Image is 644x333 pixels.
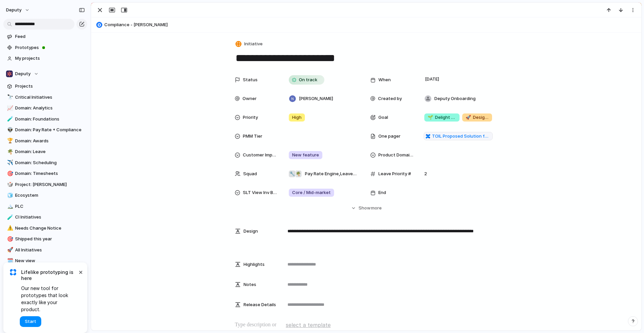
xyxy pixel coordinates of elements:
div: 🎯 [7,170,12,178]
span: Our new tool for prototypes that look exactly like your product. [21,285,77,313]
span: Core / Mid-market [292,189,331,196]
span: Domain: Foundations [15,116,85,123]
span: My projects [15,55,85,62]
span: High [292,114,302,121]
button: 🎯 [6,170,13,177]
button: 🗓️ [6,257,13,264]
a: 🔭Critical Initiatives [3,92,87,102]
span: select a template [286,321,331,329]
span: Project: [PERSON_NAME] [15,181,85,188]
span: Projects [15,83,85,90]
span: Squad [243,171,257,177]
div: 🧊Ecosystem [3,190,87,200]
a: 🧪CI Initiatives [3,212,87,222]
span: Domain: Scheduling [15,159,85,166]
span: Status [243,77,258,83]
div: 🧪 [7,213,12,221]
span: Shipped this year [15,236,85,242]
span: 🌱 [428,114,433,120]
a: Projects [3,81,87,91]
div: 👽 [7,126,12,134]
span: 2 [422,171,430,177]
div: 🌴 [7,148,12,156]
span: Domain: Awards [15,138,85,144]
button: 🏔️ [6,203,13,210]
button: Initiative [234,39,265,49]
span: Ecosystem [15,192,85,199]
span: Compliance - [PERSON_NAME] [104,21,638,28]
button: 🧊 [6,192,13,199]
span: Notes [244,281,256,288]
span: Leave Priority # [378,171,411,177]
a: 🧪Domain: Foundations [3,114,87,124]
span: Deputy [15,70,31,77]
div: 🔧 [289,171,296,177]
span: more [371,205,382,211]
span: Start [25,318,36,325]
span: Lifelike prototyping is here [21,269,77,281]
button: Showmore [235,202,498,214]
span: All Initiatives [15,247,85,253]
button: select a template [285,320,332,330]
a: Prototypes [3,43,87,53]
span: 🚀 [466,114,471,120]
span: CI Initiatives [15,214,85,221]
span: PMM Tier [243,133,262,140]
a: 📈Domain: Analytics [3,103,87,113]
button: 🚀 [6,247,13,253]
button: 🧪 [6,116,13,123]
span: Domain: Pay Rate + Compliance [15,127,85,133]
a: 🚀All Initiatives [3,245,87,255]
button: Deputy [3,69,87,79]
span: Show [359,205,371,211]
div: 🧊 [7,192,12,199]
span: Design [244,228,258,235]
span: PLC [15,203,85,210]
a: 🗓️New view [3,256,87,266]
span: Domain: Leave [15,148,85,155]
div: ✈️ [7,159,12,166]
a: 🏆Domain: Awards [3,136,87,146]
div: 🎯 [7,235,12,243]
span: Domain: Timesheets [15,170,85,177]
a: ⚠️Needs Change Notice [3,223,87,233]
div: ⚠️ [7,224,12,232]
span: Design and deploy new products [466,114,489,121]
span: On track [299,77,317,83]
span: Deputy Onboarding [434,95,476,102]
a: Feed [3,32,87,42]
span: Release Details [244,301,276,308]
span: Critical Initiatives [15,94,85,101]
span: TOIL Proposed Solution for Deputy [432,133,491,140]
button: 🎯 [6,236,13,242]
div: 🎲 [7,181,12,188]
a: 🎲Project: [PERSON_NAME] [3,180,87,190]
span: When [378,77,391,83]
span: SLT View Inv Bucket [243,189,278,196]
span: [PERSON_NAME] [299,95,333,102]
a: ✈️Domain: Scheduling [3,158,87,168]
a: 👽Domain: Pay Rate + Compliance [3,125,87,135]
div: 🔭 [7,93,12,101]
button: Compliance - [PERSON_NAME] [94,19,638,30]
div: 🚀 [7,246,12,254]
span: Feed [15,33,85,40]
button: 🔭 [6,94,13,101]
a: 🎯Domain: Timesheets [3,169,87,179]
span: Prototypes [15,44,85,51]
span: Initiative [244,41,263,47]
span: One pager [378,133,400,140]
button: 🧪 [6,214,13,221]
div: 🏔️ [7,202,12,210]
button: 📈 [6,105,13,111]
span: Highlights [244,261,265,268]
